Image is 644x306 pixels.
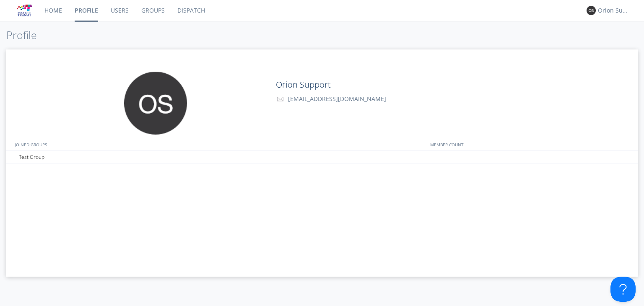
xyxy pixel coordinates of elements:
[587,6,596,15] img: 373638.png
[428,138,638,150] div: MEMBER COUNT
[17,3,32,18] img: 5d3c0b30a6954716bc0222cfbecf5e27
[276,80,579,89] h2: Orion Support
[610,277,636,302] iframe: Toggle Customer Support
[6,29,638,41] h1: Profile
[277,97,283,101] img: envelope-outline.svg
[288,95,386,103] span: [EMAIL_ADDRESS][DOMAIN_NAME]
[13,138,217,150] div: JOINED GROUPS
[17,151,223,163] div: Test Group
[598,6,629,15] div: Orion Support
[124,72,187,135] img: 373638.png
